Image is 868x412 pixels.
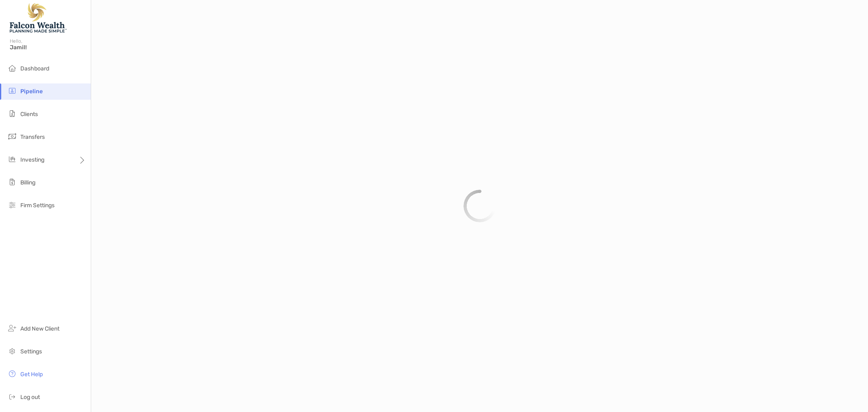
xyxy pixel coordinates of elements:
img: dashboard icon [7,63,17,73]
span: Add New Client [20,325,59,332]
img: clients icon [7,109,17,118]
img: investing icon [7,154,17,164]
span: Transfers [20,134,45,140]
img: billing icon [7,177,17,187]
span: Clients [20,111,38,118]
span: Pipeline [20,88,43,95]
img: settings icon [7,346,17,356]
img: firm-settings icon [7,200,17,210]
img: logout icon [7,392,17,401]
img: pipeline icon [7,86,17,96]
span: Get Help [20,371,43,378]
img: Falcon Wealth Planning Logo [10,3,67,33]
span: Billing [20,179,35,186]
img: transfers icon [7,131,17,141]
span: Dashboard [20,65,49,72]
img: add_new_client icon [7,323,17,333]
span: Settings [20,348,42,355]
span: Firm Settings [20,202,55,209]
span: Jamil! [10,44,86,51]
img: get-help icon [7,369,17,379]
span: Investing [20,156,44,163]
span: Log out [20,394,40,401]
